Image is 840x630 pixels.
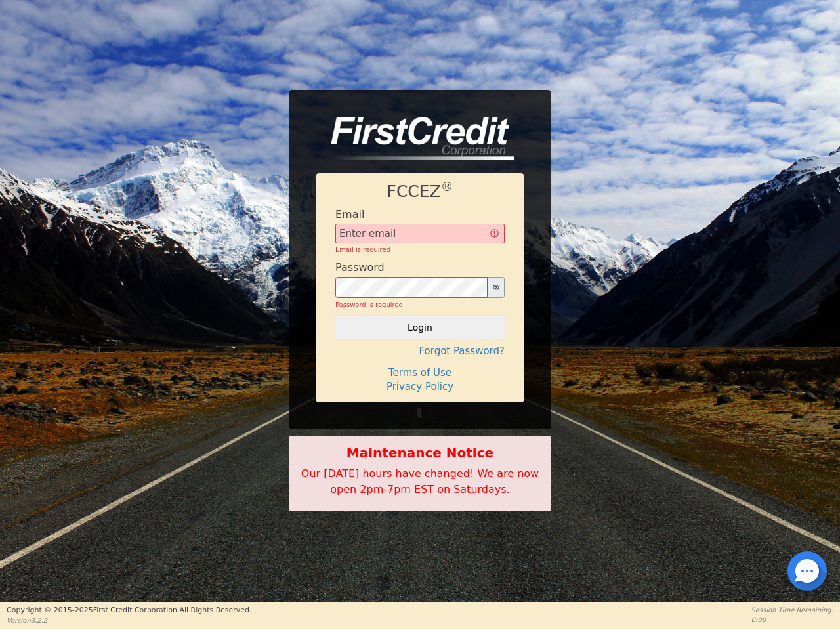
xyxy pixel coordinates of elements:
span: Our [DATE] hours have changed! We are now open 2pm-7pm EST on Saturdays. [301,467,539,495]
div: Password is required [335,300,505,310]
div: Email is required [335,245,505,255]
h4: Terms of Use [335,367,505,379]
h4: Password [335,261,385,274]
span: All Rights Reserved. [179,606,251,614]
h4: Email [335,208,364,220]
p: Copyright © 2015- 2025 First Credit Corporation. [7,605,251,616]
p: 0:00 [751,615,833,625]
input: password [335,277,488,298]
b: Maintenance Notice [296,443,544,463]
p: Version 3.2.2 [7,616,251,625]
p: Session Time Remaining: [751,605,833,615]
img: logo-CMu_cnol.png [316,117,514,160]
h4: Forgot Password? [335,345,505,357]
input: Enter email [335,224,505,243]
h1: FCCEZ [335,182,505,201]
button: Login [335,316,505,339]
sup: ® [441,180,453,194]
h4: Privacy Policy [335,381,505,392]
